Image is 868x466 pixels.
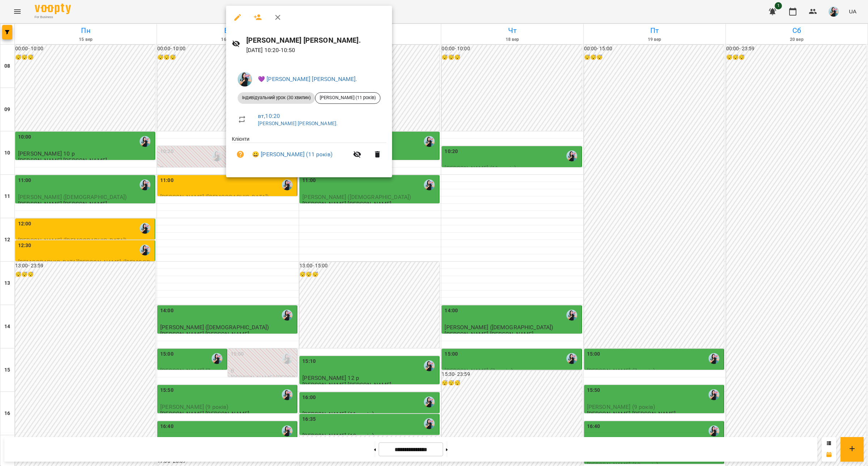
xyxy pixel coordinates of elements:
[258,120,338,126] a: [PERSON_NAME] [PERSON_NAME].
[315,92,380,104] div: [PERSON_NAME] (11 років)
[252,150,332,159] a: 😀 [PERSON_NAME] (11 років)
[258,76,357,82] a: 💜 [PERSON_NAME] [PERSON_NAME].
[238,72,252,86] img: 2498a80441ea744641c5a9678fe7e6ac.jpeg
[238,94,315,101] span: Індивідуальний урок (30 хвилин)
[232,135,386,169] ul: Клієнти
[246,35,386,46] h6: [PERSON_NAME] [PERSON_NAME].
[315,94,380,101] span: [PERSON_NAME] (11 років)
[232,146,249,163] button: Візит ще не сплачено. Додати оплату?
[246,46,386,55] p: [DATE] 10:20 - 10:50
[258,113,280,119] a: вт , 10:20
